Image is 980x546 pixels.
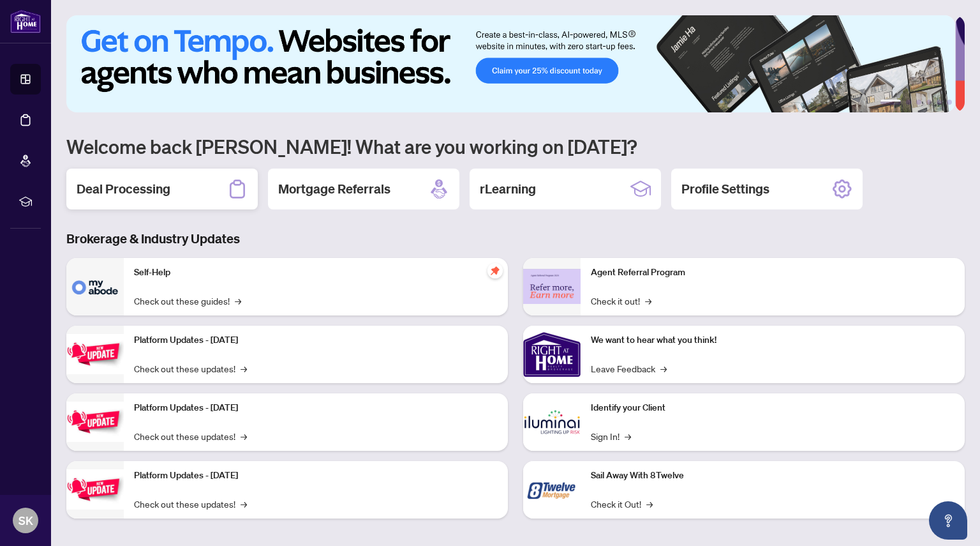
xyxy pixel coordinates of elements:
[278,180,390,198] h2: Mortgage Referrals
[523,461,581,519] img: Sail Away With 8Twelve
[929,501,967,540] button: Open asap
[937,100,942,105] button: 5
[19,512,33,529] span: SK
[646,497,653,511] span: →
[591,469,954,483] p: Sail Away With 8Twelve
[591,401,954,415] p: Identify your Client
[66,469,124,510] img: Platform Updates - June 23, 2025
[880,100,901,105] button: 1
[134,333,498,347] p: Platform Updates - [DATE]
[241,429,247,443] span: →
[134,361,247,375] a: Check out these updates!→
[926,100,932,105] button: 4
[947,100,952,105] button: 6
[66,258,124,315] img: Self-Help
[77,180,170,198] h2: Deal Processing
[134,266,498,280] p: Self-Help
[591,361,667,375] a: Leave Feedback→
[487,263,503,278] span: pushpin
[66,230,965,248] h3: Brokerage & Industry Updates
[480,180,536,198] h2: rLearning
[134,401,498,415] p: Platform Updates - [DATE]
[625,429,631,443] span: →
[591,294,651,308] a: Check it out!→
[591,429,631,443] a: Sign In!→
[66,402,124,442] img: Platform Updates - July 8, 2025
[66,134,965,158] h1: Welcome back [PERSON_NAME]! What are you working on [DATE]?
[591,266,954,280] p: Agent Referral Program
[134,429,247,443] a: Check out these updates!→
[241,497,247,511] span: →
[241,361,247,375] span: →
[134,497,247,511] a: Check out these updates!→
[916,100,921,105] button: 3
[681,180,769,198] h2: Profile Settings
[66,15,955,112] img: Slide 0
[660,361,667,375] span: →
[645,294,651,308] span: →
[134,469,498,483] p: Platform Updates - [DATE]
[906,100,911,105] button: 2
[523,269,581,304] img: Agent Referral Program
[523,393,581,451] img: Identify your Client
[591,333,954,347] p: We want to hear what you think!
[134,294,241,308] a: Check out these guides!→
[591,497,653,511] a: Check it Out!→
[10,10,41,33] img: logo
[235,294,241,308] span: →
[66,334,124,374] img: Platform Updates - July 21, 2025
[523,326,581,383] img: We want to hear what you think!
